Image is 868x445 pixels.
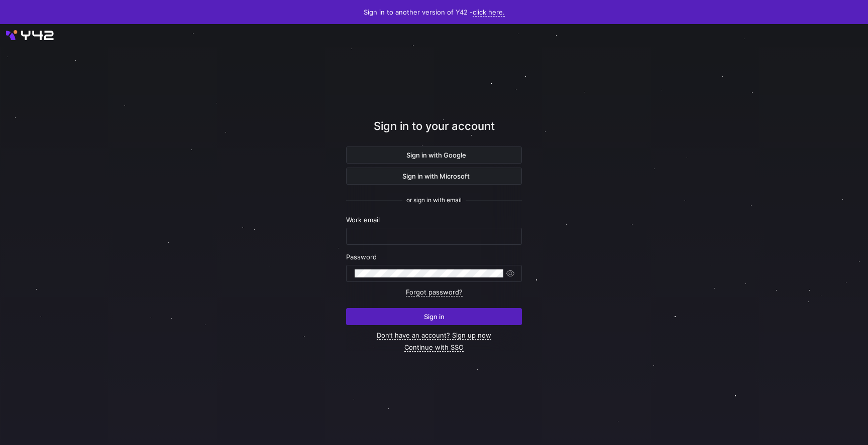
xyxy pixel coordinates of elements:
[346,146,522,164] button: Sign in with Google
[406,197,462,204] span: or sign in with email
[404,343,464,352] a: Continue with SSO
[406,288,463,296] a: Forgot password?
[402,151,466,159] span: Sign in with Google
[346,168,522,185] button: Sign in with Microsoft
[346,118,522,146] div: Sign in to your account
[346,253,377,261] span: Password
[377,331,491,340] a: Don’t have an account? Sign up now
[346,216,380,224] span: Work email
[398,172,470,180] span: Sign in with Microsoft
[346,308,522,325] button: Sign in
[424,313,445,321] span: Sign in
[473,8,505,17] a: click here.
